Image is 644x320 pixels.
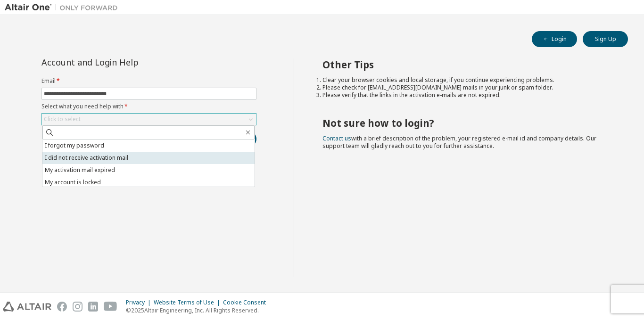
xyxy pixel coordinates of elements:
div: Website Terms of Use [154,299,223,306]
img: facebook.svg [57,302,67,312]
h2: Other Tips [322,58,611,71]
img: youtube.svg [104,302,117,312]
label: Email [41,77,256,85]
div: Click to select [44,115,81,123]
li: I forgot my password [42,139,255,152]
li: Clear your browser cookies and local storage, if you continue experiencing problems. [322,76,611,84]
button: Login [532,31,577,47]
h2: Not sure how to login? [322,117,611,129]
a: Contact us [322,134,351,142]
button: Sign Up [583,31,628,47]
label: Select what you need help with [41,103,256,110]
img: altair_logo.svg [3,302,51,312]
span: with a brief description of the problem, your registered e-mail id and company details. Our suppo... [322,134,596,150]
img: Altair One [5,3,123,12]
img: instagram.svg [73,302,83,312]
p: © 2025 Altair Engineering, Inc. All Rights Reserved. [126,306,272,314]
div: Cookie Consent [223,299,272,306]
img: linkedin.svg [88,302,98,312]
li: Please check for [EMAIL_ADDRESS][DOMAIN_NAME] mails in your junk or spam folder. [322,84,611,91]
div: Click to select [42,114,256,125]
div: Account and Login Help [41,58,214,66]
div: Privacy [126,299,154,306]
li: Please verify that the links in the activation e-mails are not expired. [322,91,611,99]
